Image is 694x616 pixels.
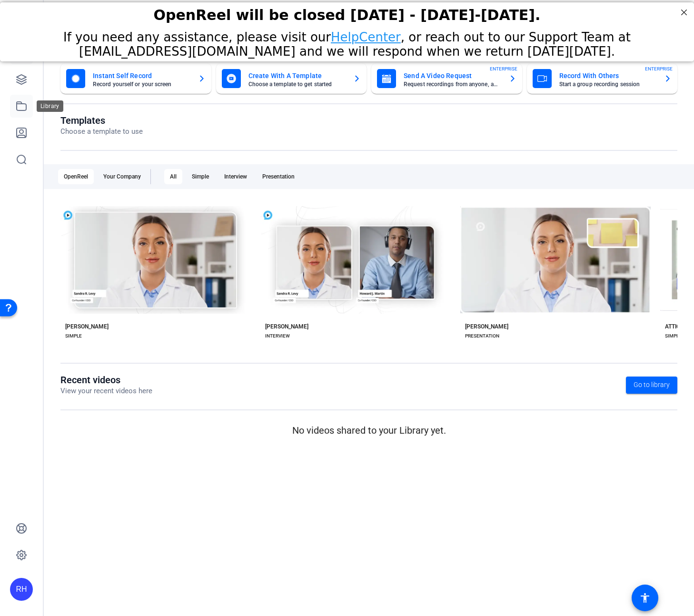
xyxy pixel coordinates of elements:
[98,169,147,184] div: Your Company
[60,386,152,397] p: View your recent videos here
[60,423,677,437] p: No videos shared to your Library yet.
[490,65,517,72] span: ENTERPRISE
[639,592,651,604] mat-icon: accessibility
[265,323,308,330] div: [PERSON_NAME]
[634,380,670,390] span: Go to library
[65,323,109,330] div: [PERSON_NAME]
[60,115,143,126] h1: Templates
[559,70,657,81] mat-card-title: Record With Others
[186,169,215,184] div: Simple
[248,70,346,81] mat-card-title: Create With A Template
[37,100,63,112] div: Library
[265,332,290,340] div: INTERVIEW
[10,578,33,601] div: RH
[60,374,152,386] h1: Recent videos
[645,65,673,72] span: ENTERPRISE
[93,70,190,81] mat-card-title: Instant Self Record
[371,63,522,94] button: Send A Video RequestRequest recordings from anyone, anywhereENTERPRISE
[12,4,682,21] div: OpenReel will be closed [DATE] - [DATE]-[DATE].
[626,377,677,394] a: Go to library
[404,70,501,81] mat-card-title: Send A Video Request
[465,323,508,330] div: [PERSON_NAME]
[63,28,631,56] span: If you need any assistance, please visit our , or reach out to our Support Team at [EMAIL_ADDRESS...
[465,332,499,340] div: PRESENTATION
[164,169,182,184] div: All
[58,169,94,184] div: OpenReel
[257,169,300,184] div: Presentation
[60,126,143,137] p: Choose a template to use
[527,63,678,94] button: Record With OthersStart a group recording sessionENTERPRISE
[404,81,501,87] mat-card-subtitle: Request recordings from anyone, anywhere
[248,81,346,87] mat-card-subtitle: Choose a template to get started
[559,81,657,87] mat-card-subtitle: Start a group recording session
[331,28,401,42] a: HelpCenter
[216,63,367,94] button: Create With A TemplateChoose a template to get started
[665,332,682,340] div: SIMPLE
[60,63,211,94] button: Instant Self RecordRecord yourself or your screen
[93,81,190,87] mat-card-subtitle: Record yourself or your screen
[218,169,253,184] div: Interview
[665,323,687,330] div: ATTICUS
[65,332,82,340] div: SIMPLE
